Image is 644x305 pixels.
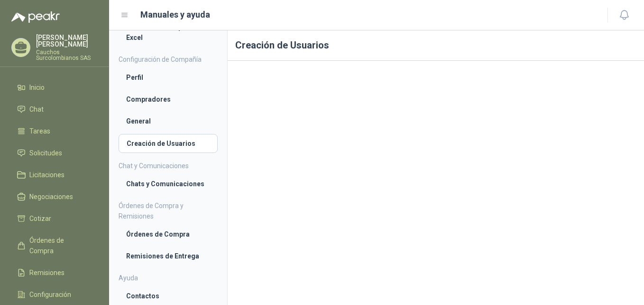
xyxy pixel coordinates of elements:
a: Creación de Usuarios [119,134,218,153]
a: Compradores [119,90,218,108]
a: Tareas [11,122,98,140]
span: Inicio [29,82,45,93]
span: Configuración [29,289,71,300]
a: Inicio [11,78,98,96]
a: Configuración [11,286,98,304]
li: Creación de Usuarios [127,138,210,149]
h4: Órdenes de Compra y Remisiones [119,200,218,221]
a: Contactos [119,287,218,305]
h1: Creación de Usuarios [228,30,644,61]
p: Cauchos Surcolombianos SAS [36,49,98,61]
img: Logo peakr [11,11,60,23]
a: General [119,112,218,130]
a: Solicitudes [11,144,98,162]
a: Remisiones de Entrega [119,247,218,265]
span: Chat [29,104,44,114]
h4: Configuración de Compañía [119,54,218,65]
p: [PERSON_NAME] [PERSON_NAME] [36,34,98,48]
li: Órdenes de Compra [126,229,210,239]
li: Chats y Comunicaciones [126,179,210,189]
a: Chats y Comunicaciones [119,175,218,193]
h4: Ayuda [119,273,218,283]
a: Remisiones [11,264,98,282]
span: Cotizar [29,213,51,224]
li: Perfil [126,72,210,83]
a: Chat [11,100,98,118]
a: Negociaciones [11,188,98,206]
a: Órdenes de Compra [119,225,218,243]
a: Perfil [119,68,218,86]
span: Licitaciones [29,170,64,180]
a: Órdenes de Compra [11,231,98,260]
span: Remisiones [29,267,64,278]
a: Cotización Múltiple en Excel [119,18,218,47]
li: General [126,116,210,126]
span: Órdenes de Compra [29,235,89,256]
a: Cotizar [11,210,98,228]
span: Solicitudes [29,148,62,158]
li: Compradores [126,94,210,105]
span: Negociaciones [29,191,73,202]
a: Licitaciones [11,166,98,184]
span: Tareas [29,126,50,136]
h1: Manuales y ayuda [140,8,210,21]
h4: Chat y Comunicaciones [119,161,218,171]
li: Remisiones de Entrega [126,251,210,261]
iframe: 9f6e9e177095417ba4c2c1d0c42581f4 [235,68,636,294]
li: Cotización Múltiple en Excel [126,22,210,43]
li: Contactos [126,291,210,301]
